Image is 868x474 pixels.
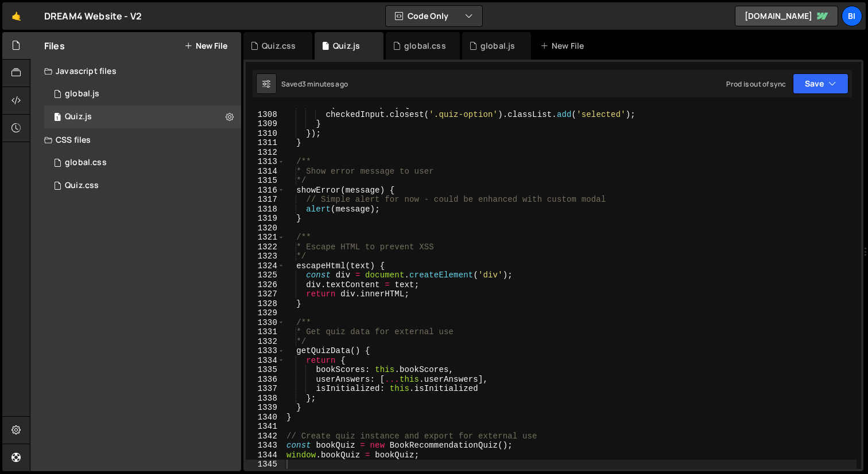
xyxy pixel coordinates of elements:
[246,195,285,205] div: 1317
[246,280,285,290] div: 1326
[246,186,285,195] div: 1316
[246,205,285,214] div: 1318
[2,2,30,30] a: 🤙
[333,40,360,52] div: Quiz.js
[30,60,241,83] div: Javascript files
[246,289,285,299] div: 1327
[246,271,285,280] div: 1325
[246,176,285,186] div: 1315
[65,112,92,122] div: Quiz.js
[246,422,285,432] div: 1341
[246,432,285,441] div: 1342
[386,6,482,26] button: Code Only
[246,261,285,271] div: 1324
[842,6,862,26] a: Bi
[726,79,786,89] div: Prod is out of sync
[246,318,285,328] div: 1330
[735,6,838,26] a: [DOMAIN_NAME]
[65,89,99,99] div: global.js
[281,79,348,89] div: Saved
[246,413,285,422] div: 1340
[480,40,515,52] div: global.js
[246,460,285,469] div: 1345
[246,375,285,385] div: 1336
[246,356,285,366] div: 1334
[44,151,241,174] div: 17250/47735.css
[246,299,285,309] div: 1328
[246,167,285,177] div: 1314
[302,79,348,89] div: 3 minutes ago
[44,174,241,197] div: 17250/47890.css
[184,41,227,50] button: New File
[30,128,241,151] div: CSS files
[65,158,107,168] div: global.css
[246,138,285,148] div: 1311
[44,40,65,52] h2: Files
[540,40,588,52] div: New File
[246,403,285,413] div: 1339
[54,113,61,123] span: 1
[246,129,285,139] div: 1310
[246,346,285,356] div: 1333
[246,242,285,252] div: 1322
[246,119,285,129] div: 1309
[44,83,241,105] div: 17250/47734.js
[246,148,285,158] div: 1312
[246,252,285,261] div: 1323
[262,40,296,52] div: Quiz.css
[246,384,285,394] div: 1337
[793,73,848,94] button: Save
[246,394,285,404] div: 1338
[246,157,285,167] div: 1313
[246,233,285,242] div: 1321
[246,441,285,451] div: 1343
[65,181,99,191] div: Quiz.css
[44,105,241,128] div: 17250/47889.js
[246,451,285,460] div: 1344
[44,9,142,23] div: DREAM4 Website - V2
[246,365,285,375] div: 1335
[246,337,285,347] div: 1332
[246,224,285,233] div: 1320
[246,308,285,318] div: 1329
[404,40,446,52] div: global.css
[246,110,285,120] div: 1308
[246,327,285,337] div: 1331
[246,214,285,224] div: 1319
